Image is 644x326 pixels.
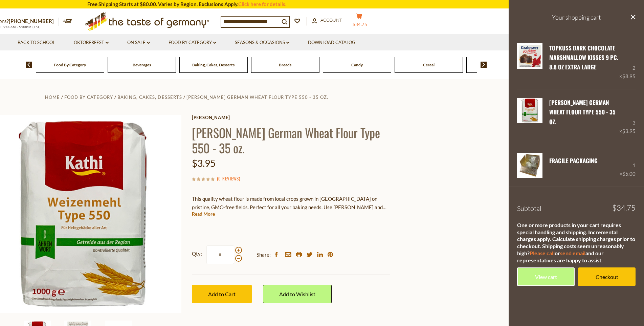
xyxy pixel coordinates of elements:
[9,18,54,24] a: [PHONE_NUMBER]
[74,39,109,46] a: Oktoberfest
[312,17,342,24] a: Account
[218,175,239,182] a: 0 Reviews
[549,98,616,126] a: [PERSON_NAME] German Wheat Flour Type 550 - 35 oz.
[530,250,555,256] a: Please call
[612,204,636,212] span: $34.75
[517,267,575,286] a: View cart
[517,98,542,135] a: Kathi German Wheat Flour Type 550 - 35 oz.
[517,153,542,178] img: FRAGILE Packaging
[54,62,86,67] a: Food By Category
[481,62,487,68] img: next arrow
[192,285,252,303] button: Add to Cart
[549,156,598,165] a: FRAGILE Packaging
[622,171,636,177] span: $5.00
[192,196,387,227] span: This quality wheat flour is made from local crops grown in [GEOGRAPHIC_DATA] on pristine, GMO-fre...
[517,43,542,69] img: Topkuss Dark Chocolate Marshmallow Kisses 9 pc. 8.8 oz Extra Large
[133,62,151,67] a: Beverages
[192,115,390,120] a: [PERSON_NAME]
[517,98,542,123] img: Kathi German Wheat Flour Type 550 - 35 oz.
[517,222,636,264] div: One or more products in your cart requires special handling and shipping. Incremental charges app...
[423,62,435,67] a: Cereal
[18,39,55,46] a: Back to School
[186,94,328,100] a: [PERSON_NAME] German Wheat Flour Type 550 - 35 oz.
[619,153,636,178] div: 1 ×
[619,98,636,135] div: 3 ×
[192,157,216,169] span: $3.95
[622,128,636,134] span: $3.95
[192,62,235,67] a: Baking, Cakes, Desserts
[206,245,234,264] input: Qty:
[578,267,636,286] a: Checkout
[217,175,240,182] span: ( )
[238,1,286,7] a: Click here for details.
[320,17,342,23] span: Account
[351,62,363,67] a: Candy
[560,250,585,256] a: send email
[353,22,367,27] span: $34.75
[192,211,215,217] a: Read More
[263,285,332,303] a: Add to Wishlist
[308,39,355,46] a: Download Catalog
[192,125,390,155] h1: [PERSON_NAME] German Wheat Flour Type 550 - 35 oz.
[127,39,150,46] a: On Sale
[169,39,216,46] a: Food By Category
[279,62,291,67] a: Breads
[208,291,236,297] span: Add to Cart
[349,13,370,30] button: $34.75
[64,94,113,100] a: Food By Category
[235,39,289,46] a: Seasons & Occasions
[517,43,542,81] a: Topkuss Dark Chocolate Marshmallow Kisses 9 pc. 8.8 oz Extra Large
[549,44,618,71] a: Topkuss Dark Chocolate Marshmallow Kisses 9 pc. 8.8 oz Extra Large
[619,43,636,81] div: 2 ×
[192,249,202,258] strong: Qty:
[117,94,182,100] a: Baking, Cakes, Desserts
[26,62,32,68] img: previous arrow
[45,94,60,100] a: Home
[517,204,541,213] span: Subtotal
[622,73,636,79] span: $8.95
[257,251,271,259] span: Share:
